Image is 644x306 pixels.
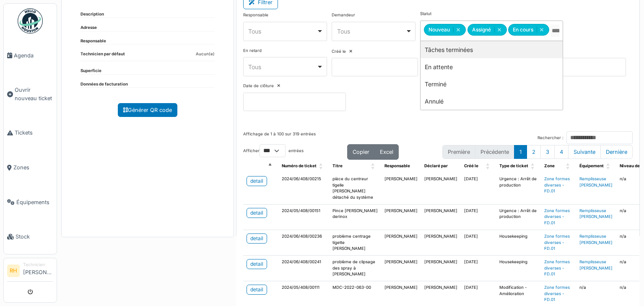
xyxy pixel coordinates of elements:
[16,233,53,241] span: Stock
[13,163,53,171] span: Zones
[4,38,57,73] a: Agenda
[424,24,466,36] div: Nouveau
[353,149,369,155] span: Copier
[250,209,263,217] div: detail
[347,144,375,160] button: Copier
[540,145,555,159] button: 3
[329,204,381,230] td: Pince [PERSON_NAME] derinox
[381,173,421,204] td: [PERSON_NAME]
[243,83,274,89] label: Date de clôture
[420,11,431,17] label: Statut
[384,163,410,168] span: Responsable
[80,51,125,61] dt: Technicien par défaut
[461,204,496,230] td: [DATE]
[551,25,559,37] input: Tous
[332,163,343,168] span: Titre
[250,235,263,242] div: detail
[4,220,57,254] a: Stock
[4,73,57,116] a: Ouvrir nouveau ticket
[329,173,381,204] td: pièce du centreur tigelle [PERSON_NAME] détaché du système
[248,62,317,71] div: Tous
[14,52,53,60] span: Agenda
[554,145,569,159] button: 4
[442,145,633,159] nav: pagination
[381,204,421,230] td: [PERSON_NAME]
[16,198,53,206] span: Équipements
[23,262,53,280] li: [PERSON_NAME]
[486,160,491,173] span: Créé le: Activate to sort
[371,160,376,173] span: Titre: Activate to sort
[531,160,536,173] span: Type de ticket: Activate to sort
[243,131,316,144] div: Affichage de 1 à 100 sur 319 entrées
[15,129,53,137] span: Tickets
[527,145,541,159] button: 2
[421,173,461,204] td: [PERSON_NAME]
[4,150,57,185] a: Zones
[329,230,381,255] td: problème centrage tigette [PERSON_NAME]
[381,230,421,255] td: [PERSON_NAME]
[499,163,528,168] span: Type de ticket
[579,176,613,187] a: Remplisseuse [PERSON_NAME]
[464,163,478,168] span: Créé le
[329,255,381,281] td: problème de clipsage des spray à [PERSON_NAME]
[544,259,570,276] a: Zone formes diverses - FD.01
[494,27,504,33] button: Remove item: 'assigned'
[7,262,53,282] a: RH Technicien[PERSON_NAME]
[544,176,570,193] a: Zone formes diverses - FD.01
[247,259,267,269] a: detail
[278,255,329,281] td: 2024/06/408/00241
[380,149,393,155] span: Excel
[496,230,541,255] td: Housekeeping
[196,51,215,57] dd: Aucun(e)
[453,27,463,33] button: Remove item: 'new'
[421,93,562,110] div: Annulé
[332,12,355,18] label: Demandeur
[600,145,633,159] button: Last
[461,230,496,255] td: [DATE]
[544,234,570,251] a: Zone formes diverses - FD.01
[18,8,43,34] img: Badge_color-CXgf-gQk.svg
[80,38,106,44] dt: Responsable
[80,68,101,74] dt: Superficie
[538,135,563,141] label: Rechercher :
[579,259,613,270] a: Remplisseuse [PERSON_NAME]
[247,176,267,186] a: detail
[282,163,317,168] span: Numéro de ticket
[424,163,448,168] span: Déclaré par
[508,24,549,36] div: En cours
[7,265,20,277] li: RH
[514,145,527,159] button: 1
[421,41,562,58] div: Tâches terminées
[421,230,461,255] td: [PERSON_NAME]
[579,163,604,168] span: Équipement
[260,144,286,157] select: Afficherentrées
[579,208,613,219] a: Remplisseuse [PERSON_NAME]
[496,204,541,230] td: Urgence : Arrêt de production
[374,144,399,160] button: Excel
[496,173,541,204] td: Urgence : Arrêt de production
[250,177,263,185] div: detail
[248,27,317,36] div: Tous
[461,173,496,204] td: [DATE]
[496,255,541,281] td: Housekeeping
[4,116,57,150] a: Tickets
[278,173,329,204] td: 2024/06/408/00215
[544,163,555,168] span: Zone
[606,160,611,173] span: Équipement: Activate to sort
[23,262,53,268] div: Technicien
[118,103,177,117] a: Générer QR code
[4,185,57,220] a: Équipements
[247,208,267,218] a: detail
[243,48,262,54] label: En retard
[247,285,267,295] a: detail
[421,255,461,281] td: [PERSON_NAME]
[537,27,546,33] button: Remove item: 'ongoing'
[247,233,267,244] a: detail
[566,160,571,173] span: Zone: Activate to sort
[80,25,97,31] dt: Adresse
[421,204,461,230] td: [PERSON_NAME]
[15,86,53,102] span: Ouvrir nouveau ticket
[278,204,329,230] td: 2024/05/408/00151
[250,286,263,293] div: detail
[461,255,496,281] td: [DATE]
